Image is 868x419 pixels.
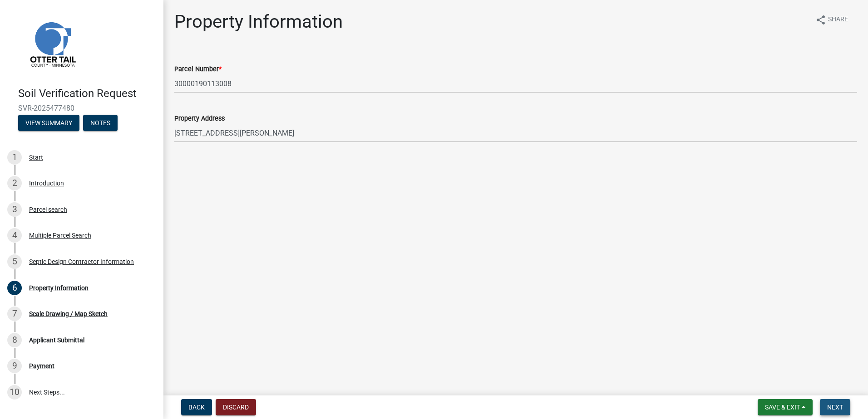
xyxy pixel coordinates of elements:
button: Notes [83,115,118,131]
div: 6 [7,281,22,295]
button: shareShare [808,11,855,29]
span: Back [188,404,205,411]
wm-modal-confirm: Notes [83,120,118,127]
div: Septic Design Contractor Information [29,258,134,265]
button: View Summary [18,115,79,131]
img: Otter Tail County, Minnesota [18,10,86,78]
button: Back [181,399,212,415]
wm-modal-confirm: Summary [18,120,79,127]
div: Start [29,154,43,161]
div: 3 [7,202,22,217]
button: Save & Exit [758,399,813,415]
div: Payment [29,363,54,369]
div: Applicant Submittal [29,337,84,343]
div: 7 [7,307,22,321]
div: Introduction [29,180,64,186]
div: 1 [7,150,22,165]
h4: Soil Verification Request [18,87,156,100]
i: share [815,15,826,25]
span: SVR-2025477480 [18,104,145,112]
div: 5 [7,254,22,269]
div: 2 [7,176,22,190]
div: Scale Drawing / Map Sketch [29,311,108,317]
div: Parcel search [29,206,67,213]
div: Property Information [29,285,89,291]
button: Discard [216,399,256,415]
span: Next [827,404,843,411]
div: 10 [7,385,22,400]
h1: Property Information [174,11,343,33]
div: 9 [7,359,22,373]
div: Multiple Parcel Search [29,232,91,239]
div: 8 [7,333,22,347]
span: Share [828,15,848,25]
label: Property Address [174,116,225,122]
label: Parcel Number [174,66,222,73]
span: Save & Exit [765,404,800,411]
button: Next [820,399,850,415]
div: 4 [7,228,22,243]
